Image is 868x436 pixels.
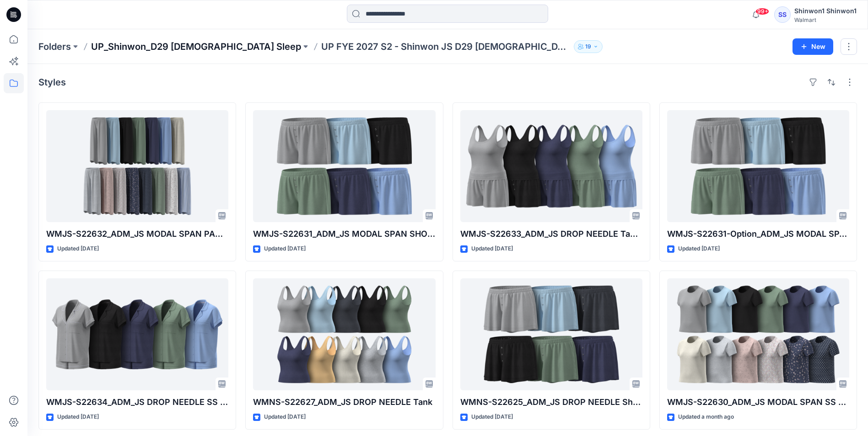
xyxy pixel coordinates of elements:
[667,228,849,240] p: WMJS-S22631-Option_ADM_JS MODAL SPAN SHORTS
[794,5,857,16] div: Shinwon1 Shinwon1
[667,110,849,222] a: WMJS-S22631-Option_ADM_JS MODAL SPAN SHORTS
[678,244,720,254] p: Updated [DATE]
[38,40,71,53] a: Folders
[667,278,849,390] a: WMJS-S22630_ADM_JS MODAL SPAN SS TEE
[253,396,435,409] p: WMNS-S22627_ADM_JS DROP NEEDLE Tank
[585,42,591,52] p: 19
[46,278,228,390] a: WMJS-S22634_ADM_JS DROP NEEDLE SS NOTCH TOP & SHORT SET
[253,278,435,390] a: WMNS-S22627_ADM_JS DROP NEEDLE Tank
[471,412,513,422] p: Updated [DATE]
[460,278,642,390] a: WMNS-S22625_ADM_JS DROP NEEDLE Shorts
[460,228,642,240] p: WMJS-S22633_ADM_JS DROP NEEDLE Tank Short Set
[471,244,513,254] p: Updated [DATE]
[774,6,791,23] div: SS
[253,110,435,222] a: WMJS-S22631_ADM_JS MODAL SPAN SHORTS
[667,396,849,409] p: WMJS-S22630_ADM_JS MODAL SPAN SS TEE
[460,396,642,409] p: WMNS-S22625_ADM_JS DROP NEEDLE Shorts
[264,244,306,254] p: Updated [DATE]
[793,38,833,55] button: New
[46,228,228,240] p: WMJS-S22632_ADM_JS MODAL SPAN PANTS
[755,8,769,15] span: 99+
[46,110,228,222] a: WMJS-S22632_ADM_JS MODAL SPAN PANTS
[38,77,66,88] h4: Styles
[678,412,734,422] p: Updated a month ago
[321,40,570,53] p: UP FYE 2027 S2 - Shinwon JS D29 [DEMOGRAPHIC_DATA] Sleepwear
[574,40,603,53] button: 19
[46,396,228,409] p: WMJS-S22634_ADM_JS DROP NEEDLE SS NOTCH TOP & SHORT SET
[264,412,306,422] p: Updated [DATE]
[57,244,99,254] p: Updated [DATE]
[91,40,301,53] a: UP_Shinwon_D29 [DEMOGRAPHIC_DATA] Sleep
[253,228,435,240] p: WMJS-S22631_ADM_JS MODAL SPAN SHORTS
[460,110,642,222] a: WMJS-S22633_ADM_JS DROP NEEDLE Tank Short Set
[794,16,857,23] div: Walmart
[57,412,99,422] p: Updated [DATE]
